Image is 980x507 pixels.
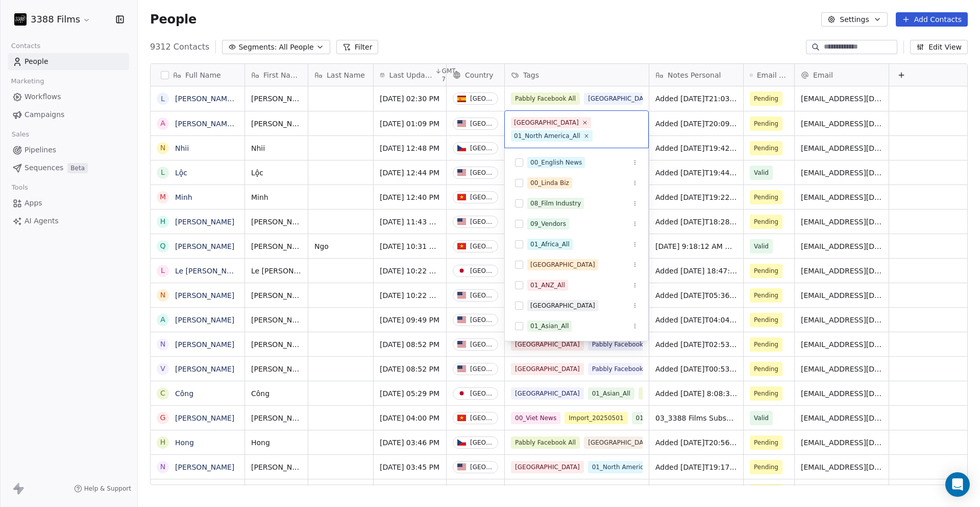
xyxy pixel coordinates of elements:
div: [GEOGRAPHIC_DATA] [530,260,595,269]
div: 01_Africa_All [530,240,570,249]
div: 01_Asian_All [530,321,569,331]
div: 01_ANZ_All [530,281,565,290]
div: 09_Vendors [530,219,566,228]
div: [GEOGRAPHIC_DATA] [514,118,579,127]
div: 01_North America_All [514,131,580,141]
div: 00_English News [530,158,582,167]
div: 00_Linda Biz [530,178,569,188]
div: [GEOGRAPHIC_DATA] [530,301,595,310]
div: 08_Film Industry [530,199,581,208]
